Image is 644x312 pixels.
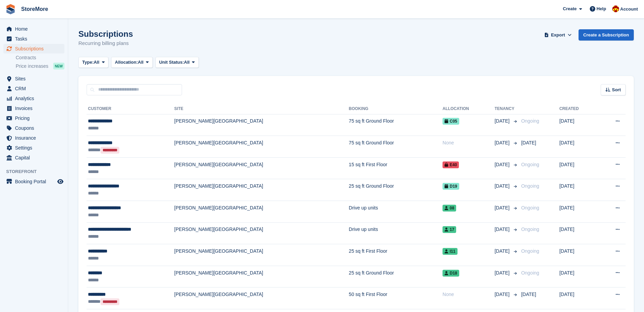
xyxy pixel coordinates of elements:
[15,123,56,133] span: Coupons
[443,270,459,277] span: D18
[443,118,459,125] span: C05
[559,266,598,287] td: [DATE]
[15,133,56,143] span: Insurance
[56,177,64,186] a: Preview store
[349,266,443,287] td: 25 sq ft Ground Floor
[53,63,64,69] div: NEW
[174,244,349,266] td: [PERSON_NAME][GEOGRAPHIC_DATA]
[495,248,511,255] span: [DATE]
[443,104,495,114] th: Allocation
[559,201,598,223] td: [DATE]
[559,104,598,114] th: Created
[521,292,536,297] span: [DATE]
[3,24,64,34] a: menu
[87,104,174,114] th: Customer
[521,248,539,254] span: Ongoing
[597,5,606,12] span: Help
[15,84,56,93] span: CRM
[559,244,598,266] td: [DATE]
[349,157,443,179] td: 15 sq ft First Floor
[521,118,539,124] span: Ongoing
[15,153,56,162] span: Capital
[495,139,511,146] span: [DATE]
[174,201,349,223] td: [PERSON_NAME][GEOGRAPHIC_DATA]
[3,133,64,143] a: menu
[543,29,573,41] button: Export
[94,59,100,66] span: All
[495,183,511,190] span: [DATE]
[15,113,56,123] span: Pricing
[111,57,153,68] button: Allocation: All
[15,34,56,44] span: Tasks
[16,63,48,69] span: Price increases
[3,94,64,103] a: menu
[3,34,64,44] a: menu
[138,59,144,66] span: All
[349,222,443,244] td: Drive up units
[495,161,511,168] span: [DATE]
[16,54,64,61] a: Contracts
[349,201,443,223] td: Drive up units
[3,104,64,113] a: menu
[579,29,634,41] a: Create a Subscription
[15,44,56,53] span: Subscriptions
[3,113,64,123] a: menu
[495,226,511,233] span: [DATE]
[521,205,539,210] span: Ongoing
[3,153,64,162] a: menu
[18,3,51,15] a: StoreMore
[15,24,56,34] span: Home
[521,227,539,232] span: Ongoing
[82,59,94,66] span: Type:
[3,44,64,53] a: menu
[443,205,456,212] span: 08
[3,177,64,186] a: menu
[15,177,56,186] span: Booking Portal
[174,222,349,244] td: [PERSON_NAME][GEOGRAPHIC_DATA]
[174,179,349,201] td: [PERSON_NAME][GEOGRAPHIC_DATA]
[184,59,190,66] span: All
[563,5,576,12] span: Create
[15,143,56,153] span: Settings
[612,5,619,12] img: Store More Team
[559,287,598,309] td: [DATE]
[521,162,539,167] span: Ongoing
[349,136,443,158] td: 75 sq ft Ground Floor
[6,168,68,175] span: Storefront
[559,136,598,158] td: [DATE]
[15,94,56,103] span: Analytics
[521,270,539,276] span: Ongoing
[620,6,638,13] span: Account
[78,57,108,68] button: Type: All
[16,62,64,70] a: Price increases NEW
[174,157,349,179] td: [PERSON_NAME][GEOGRAPHIC_DATA]
[3,74,64,83] a: menu
[349,287,443,309] td: 50 sq ft First Floor
[443,139,495,146] div: None
[159,59,184,66] span: Unit Status:
[559,179,598,201] td: [DATE]
[3,84,64,93] a: menu
[443,248,458,255] span: I11
[521,183,539,189] span: Ongoing
[551,32,565,38] span: Export
[174,287,349,309] td: [PERSON_NAME][GEOGRAPHIC_DATA]
[5,4,16,14] img: stora-icon-8386f47178a22dfd0bd8f6a31ec36ba5ce8667c1dd55bd0f319d3a0aa187defe.svg
[495,269,511,277] span: [DATE]
[443,226,456,233] span: 17
[612,87,621,93] span: Sort
[3,123,64,133] a: menu
[78,40,133,47] p: Recurring billing plans
[349,244,443,266] td: 25 sq ft First Floor
[559,222,598,244] td: [DATE]
[155,57,199,68] button: Unit Status: All
[15,74,56,83] span: Sites
[349,114,443,136] td: 75 sq ft Ground Floor
[559,114,598,136] td: [DATE]
[115,59,138,66] span: Allocation:
[495,204,511,212] span: [DATE]
[559,157,598,179] td: [DATE]
[3,143,64,153] a: menu
[78,29,133,38] h1: Subscriptions
[174,266,349,287] td: [PERSON_NAME][GEOGRAPHIC_DATA]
